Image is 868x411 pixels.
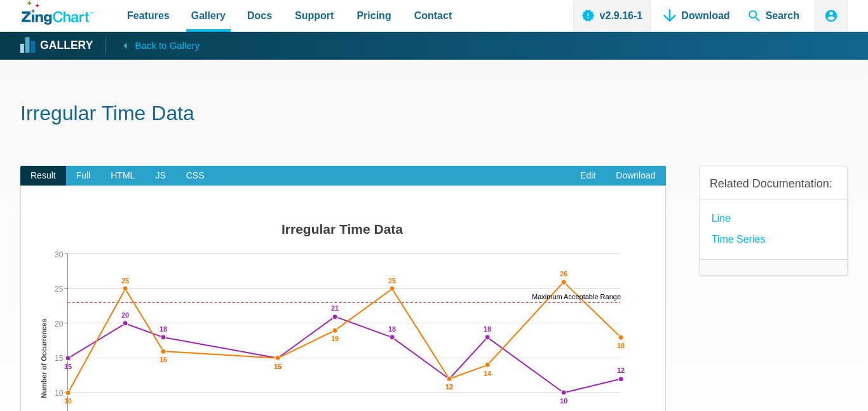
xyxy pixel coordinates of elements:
[100,166,145,186] span: HTML
[247,7,272,24] span: Docs
[20,100,848,129] h1: Irregular Time Data
[712,210,731,227] a: Line
[22,1,93,25] a: ZingChart Logo. Click to return to the homepage
[40,40,93,51] strong: Gallery
[414,7,452,24] span: Contact
[191,7,226,24] span: Gallery
[22,36,93,55] a: Gallery
[176,166,215,186] span: CSS
[135,37,200,54] span: Back to Gallery
[570,166,606,186] a: Edit
[606,166,665,186] a: Download
[145,166,175,186] span: JS
[105,36,200,54] a: Back to Gallery
[20,166,66,186] span: Result
[710,177,837,191] h3: Related Documentation:
[712,231,766,248] a: time series
[356,7,391,24] span: Pricing
[295,7,334,24] span: Support
[127,7,170,24] span: Features
[66,166,101,186] span: Full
